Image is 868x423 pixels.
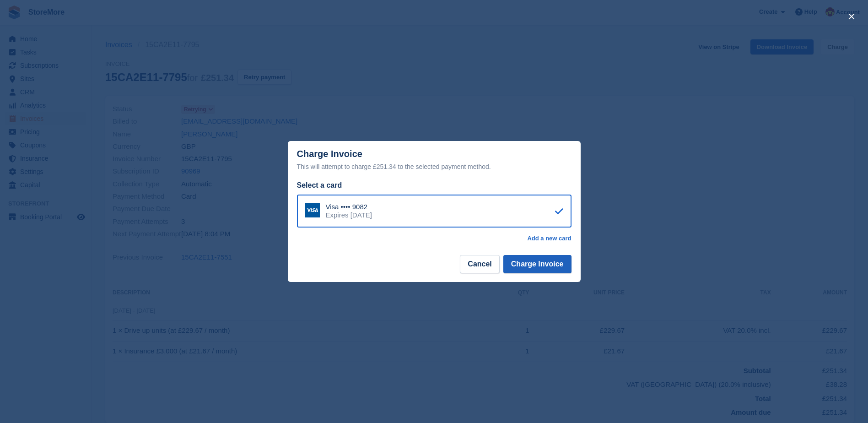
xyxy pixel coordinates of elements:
div: Expires [DATE] [326,211,372,219]
button: Charge Invoice [503,255,571,273]
a: Add a new card [527,235,571,242]
button: Cancel [460,255,499,273]
div: This will attempt to charge £251.34 to the selected payment method. [297,161,571,172]
div: Select a card [297,180,571,191]
button: close [844,9,859,24]
img: Visa Logo [305,203,320,217]
div: Charge Invoice [297,149,571,172]
div: Visa •••• 9082 [326,203,372,211]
